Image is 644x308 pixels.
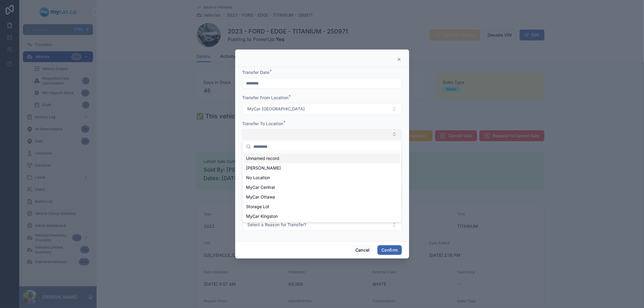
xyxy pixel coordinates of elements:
span: Unnamed record [246,155,279,161]
button: Select Button [242,103,402,115]
button: Confirm [377,245,402,255]
span: MyCar Central [246,184,275,190]
button: Select Button [242,129,402,139]
div: Suggestions [242,152,401,222]
span: MyCar [GEOGRAPHIC_DATA] [248,106,305,112]
button: Cancel [351,245,374,255]
span: [PERSON_NAME] [246,165,281,171]
button: Select Button [242,219,402,230]
span: Transfer From Location [242,95,289,100]
span: MyCar Kingston [246,213,278,219]
span: Transfer To Location [242,121,284,126]
span: Transfer Date [242,70,270,75]
span: Select a Reason for Transfer? [248,222,306,228]
span: No Location [246,175,270,181]
span: MyCar Ottawa [246,194,275,200]
span: Storage Lot [246,204,269,210]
